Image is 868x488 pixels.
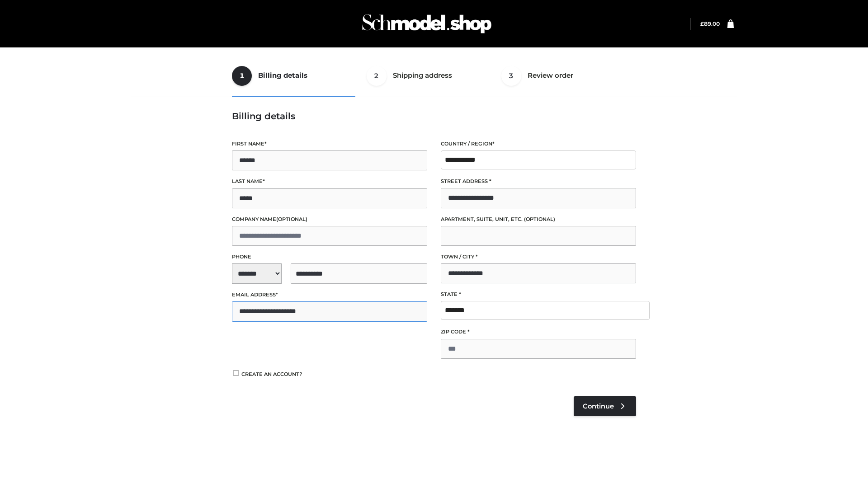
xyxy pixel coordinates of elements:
img: Schmodel Admin 964 [359,6,495,42]
bdi: 89.00 [700,20,720,27]
label: Email address [232,291,427,299]
label: Street address [441,177,636,186]
label: Company name [232,215,427,224]
label: Town / City [441,253,636,261]
label: Last name [232,177,427,186]
label: Country / Region [441,140,636,148]
input: Create an account? [232,370,240,376]
label: First name [232,140,427,148]
label: ZIP Code [441,328,636,336]
label: State [441,290,636,299]
label: Phone [232,253,427,261]
span: (optional) [276,216,307,222]
span: £ [700,20,704,27]
label: Apartment, suite, unit, etc. [441,215,636,224]
span: (optional) [524,216,555,222]
span: Create an account? [241,371,302,377]
h3: Billing details [232,111,636,122]
a: Continue [574,396,636,416]
span: Continue [583,402,614,410]
a: £89.00 [700,20,720,27]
